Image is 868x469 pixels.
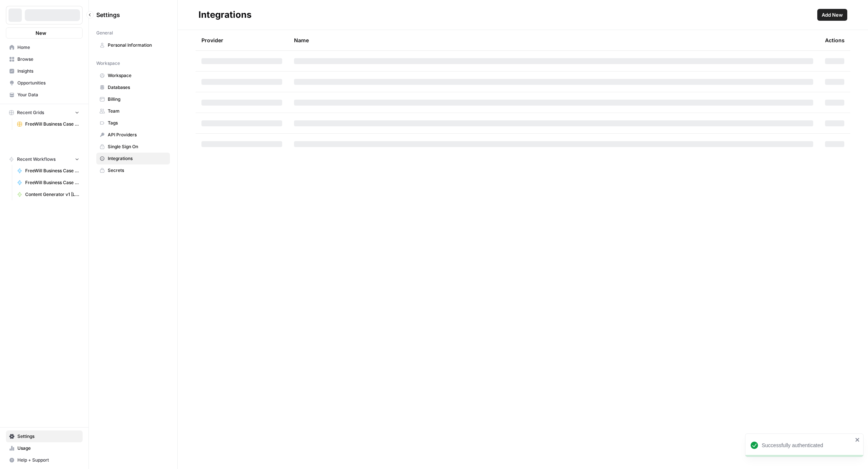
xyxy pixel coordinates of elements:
[96,70,170,82] a: Workspace
[108,72,167,79] span: Workspace
[108,167,167,174] span: Secrets
[17,109,44,116] span: Recent Grids
[96,10,120,19] span: Settings
[96,117,170,129] a: Tags
[36,29,46,37] span: New
[198,9,251,21] div: Integrations
[6,41,83,53] a: Home
[294,30,813,50] div: Name
[6,454,83,466] button: Help + Support
[96,153,170,164] a: Integrations
[25,191,79,198] span: Content Generator v1 [LIVE]
[6,442,83,454] a: Usage
[201,30,223,50] div: Provider
[825,30,845,50] div: Actions
[822,11,843,19] span: Add New
[25,167,79,174] span: FreeWill Business Case Generator v2
[108,84,167,91] span: Databases
[6,89,83,101] a: Your Data
[96,82,170,93] a: Databases
[14,189,83,200] a: Content Generator v1 [LIVE]
[14,165,83,177] a: FreeWill Business Case Generator v2
[108,132,167,138] span: API Providers
[6,53,83,65] a: Browse
[25,121,79,127] span: FreeWill Business Case Generator v2 Grid
[6,65,83,77] a: Insights
[108,96,167,103] span: Billing
[108,42,167,49] span: Personal Information
[108,120,167,126] span: Tags
[17,68,79,74] span: Insights
[6,107,83,118] button: Recent Grids
[96,129,170,141] a: API Providers
[6,27,83,39] button: New
[14,118,83,130] a: FreeWill Business Case Generator v2 Grid
[17,433,79,440] span: Settings
[817,9,847,21] button: Add New
[108,108,167,114] span: Team
[17,457,79,463] span: Help + Support
[96,164,170,176] a: Secrets
[17,44,79,51] span: Home
[6,77,83,89] a: Opportunities
[855,437,860,443] button: close
[17,156,56,163] span: Recent Workflows
[6,430,83,442] a: Settings
[17,80,79,86] span: Opportunities
[6,154,83,165] button: Recent Workflows
[17,445,79,452] span: Usage
[17,56,79,63] span: Browse
[108,155,167,162] span: Integrations
[25,179,79,186] span: FreeWill Business Case Generator v3 [[PERSON_NAME] Editing]
[96,39,170,51] a: Personal Information
[17,92,79,98] span: Your Data
[96,141,170,153] a: Single Sign On
[96,60,120,67] span: Workspace
[96,105,170,117] a: Team
[96,93,170,105] a: Billing
[108,143,167,150] span: Single Sign On
[762,442,853,449] div: Successfully authenticated
[96,30,113,36] span: General
[14,177,83,189] a: FreeWill Business Case Generator v3 [[PERSON_NAME] Editing]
